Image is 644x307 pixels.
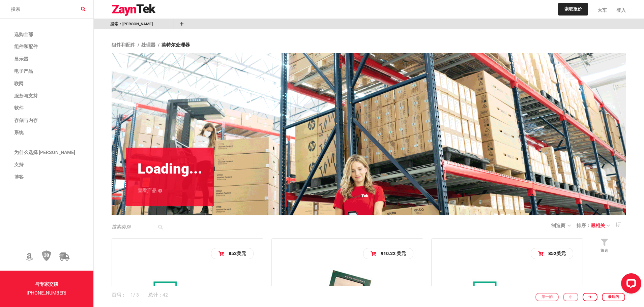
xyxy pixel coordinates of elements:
a: 处理器 [141,42,162,48]
font: 42 [163,293,168,298]
font: 联网 [14,81,24,86]
font: 页码： [112,293,126,298]
font: 组件和配件 [14,44,38,49]
font: 支持 [14,162,24,167]
a: 组件和配件 [112,42,141,48]
font: 总计： [148,293,163,298]
font: 852美元 [548,251,566,256]
img: 标识 [112,4,156,16]
font: 最后的 [608,295,619,299]
font: 显示器 [14,56,28,62]
font: 为什么选择 [PERSON_NAME] [14,150,75,155]
font: 910.22 美元 [381,251,406,256]
font: 制造商 [551,223,565,228]
iframe: LiveChat 聊天小部件 [616,271,644,299]
a: 转到/search?term=dell [98,21,165,27]
font: 系统 [14,130,24,135]
a: 大车 [593,2,612,19]
font: 索取报价 [564,6,582,11]
font: 最相关 [591,223,605,228]
font: 搜索：[PERSON_NAME] [110,22,153,26]
font: 电子产品 [14,68,33,74]
font: 组件和配件 [112,42,135,48]
font: 1 [130,293,133,298]
font: 852美元 [229,251,246,256]
font: 排序： [577,223,591,228]
font: 大车 [597,7,607,13]
font: 与专家交谈 [35,281,58,287]
font: 服务与支持 [14,93,38,98]
font: 选购全部 [14,32,33,37]
a: 删除书签 [165,21,170,27]
font: 存储与内存 [14,118,38,123]
font: / 3 [133,293,139,298]
a: 降序 [610,220,626,229]
a: 索取报价 [558,3,588,16]
font: 处理器 [141,42,155,48]
font: 登入 [616,7,626,13]
font: 软件 [14,105,24,111]
font: 筛选 [601,248,609,252]
font: 博客 [14,174,24,180]
div: Loading... [138,159,202,178]
input: 搜索类别 [112,223,166,231]
a: [PHONE_NUMBER] [27,290,66,296]
img: 30天退货政策 [42,250,51,262]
